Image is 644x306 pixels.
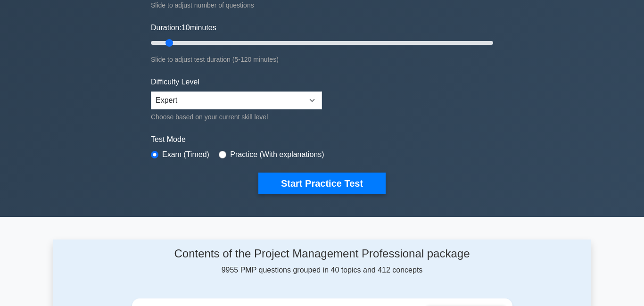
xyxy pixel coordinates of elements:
[258,173,386,194] button: Start Practice Test
[151,111,322,123] div: Choose based on your current skill level
[162,149,209,160] label: Exam (Timed)
[132,247,512,261] h4: Contents of the Project Management Professional package
[151,76,199,88] label: Difficulty Level
[230,149,324,160] label: Practice (With explanations)
[151,22,216,33] label: Duration: minutes
[132,247,512,276] div: 9955 PMP questions grouped in 40 topics and 412 concepts
[151,134,493,145] label: Test Mode
[151,54,493,65] div: Slide to adjust test duration (5-120 minutes)
[182,24,190,32] span: 10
